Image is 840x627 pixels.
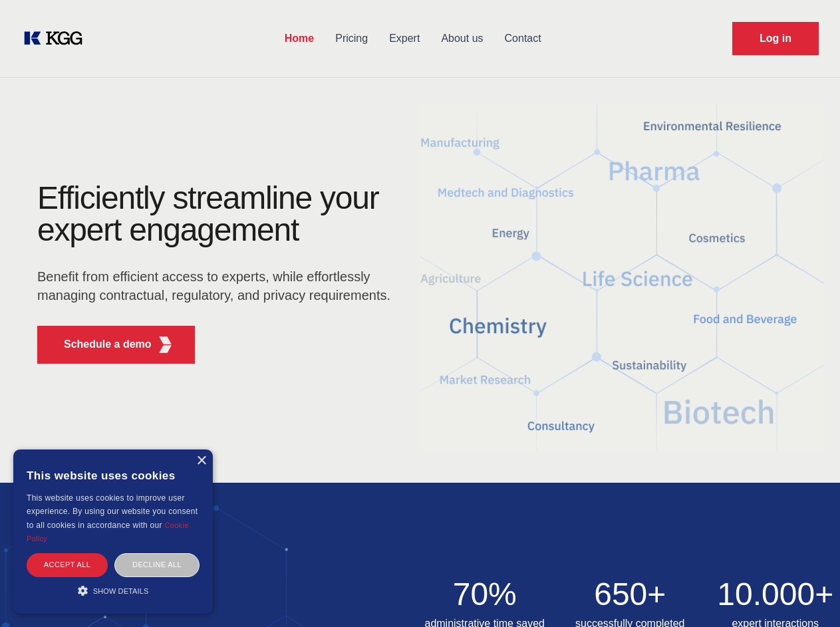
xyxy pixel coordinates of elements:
img: KGG Fifth Element RED [420,86,825,469]
p: Schedule a demo [64,336,152,352]
img: KGG Fifth Element RED [157,336,174,353]
div: Accept all [27,553,108,576]
p: Benefit from efficient access to experts, while effortlessly managing contractual, regulatory, an... [37,267,399,305]
h2: 650+ [565,578,695,610]
h1: Efficiently streamline your expert engagement [37,182,399,246]
div: Decline all [114,553,200,576]
a: About us [430,21,493,56]
h2: 70% [420,578,550,610]
a: Home [274,21,325,56]
div: This website uses cookies [27,459,200,491]
iframe: Chat Widget [773,563,840,627]
span: Show details [93,587,149,595]
a: KOL Knowledge Platform: Talk to Key External Experts (KEE) [21,28,93,49]
a: Expert [378,21,430,56]
button: Schedule a demoKGG Fifth Element RED [37,326,195,364]
span: This website uses cookies to improve user experience. By using our website you consent to all coo... [27,493,198,530]
div: Show details [27,584,200,597]
a: Request Demo [732,22,819,55]
a: Pricing [325,21,378,56]
div: Close [196,456,206,466]
a: Cookie Policy [27,521,189,543]
a: Contact [494,21,552,56]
